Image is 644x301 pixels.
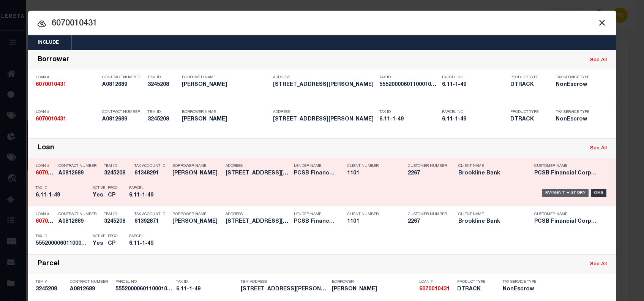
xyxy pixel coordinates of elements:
[294,219,336,225] h5: PCSB Financial Corporation
[108,192,118,199] h5: CP
[36,75,98,80] p: Loan #
[510,82,545,88] h5: DTRACK
[556,110,594,114] p: Tax Service Type
[36,116,98,123] h5: 6070010431
[332,280,415,284] p: Borrower
[108,241,118,247] h5: CP
[129,186,163,190] p: Parcel
[542,189,589,197] div: Payment History
[36,186,89,190] p: Tax ID
[36,219,66,224] strong: 6070010431
[419,287,450,292] strong: 6070010431
[93,186,105,190] p: Active
[458,164,523,168] p: Client Name
[102,82,144,88] h5: A0812689
[442,116,507,123] h5: 6.11-1-49
[597,17,607,27] button: Close
[36,192,89,199] h5: 6.11-1-49
[36,280,66,284] p: TBM #
[273,82,376,88] h5: 236 BRIARWOOD DRIVE SOMERS NY 10589
[226,219,290,225] h5: 236 BRIARWOOD DRIVE SOMERS NY 10589
[241,280,328,284] p: TBM Address
[172,170,222,177] h5: DEMASI JOSEPH
[457,286,491,293] h5: DTRACK
[36,117,66,122] strong: 6070010431
[347,164,396,168] p: Client Number
[134,164,169,168] p: Tax Account ID
[419,280,453,284] p: Loan #
[534,212,599,217] p: Customer Name
[129,192,163,199] h5: 6.11-1-49
[129,234,163,239] p: Parcel
[134,219,169,225] h5: 61392871
[457,280,491,284] p: Product Type
[104,170,131,177] h5: 3245208
[379,75,438,80] p: Tax ID
[379,116,438,123] h5: 6.11-1-49
[58,164,100,168] p: Contract Number
[590,146,607,151] a: See All
[591,189,606,197] div: OMS
[294,212,336,217] p: Lender Name
[408,164,447,168] p: Customer Number
[148,110,178,114] p: TBM ID
[347,219,396,225] h5: 1101
[556,75,594,80] p: Tax Service Type
[408,212,447,217] p: Customer Number
[534,170,599,177] h5: PCSB Financial Corporation
[379,110,438,114] p: Tax ID
[590,262,607,267] a: See All
[590,58,607,63] a: See All
[534,164,599,168] p: Customer Name
[347,212,396,217] p: Client Number
[108,234,118,239] p: PPCC
[93,241,104,247] h5: Yes
[58,219,100,225] h5: A0812689
[510,116,545,123] h5: DTRACK
[93,192,104,199] h5: Yes
[36,212,55,217] p: Loan #
[534,219,599,225] h5: PCSB Financial Corporation
[36,82,66,87] strong: 6070010431
[510,110,545,114] p: Product Type
[28,17,616,30] input: Start typing...
[294,164,336,168] p: Lender Name
[36,241,89,247] h5: 55520000601100010490000000
[510,75,545,80] p: Product Type
[332,286,415,293] h5: DEMASI JOSEPH
[28,35,68,50] button: Include
[36,170,55,177] h5: 6070010431
[458,170,523,177] h5: Brookline Bank
[176,280,237,284] p: Tax ID
[442,75,507,80] p: Parcel No
[36,219,55,225] h5: 6070010431
[182,82,269,88] h5: DEMASI JOSEPH
[458,219,523,225] h5: Brookline Bank
[38,144,54,153] div: Loan
[58,170,100,177] h5: A0812689
[182,116,269,123] h5: DEMASI JOSEPH
[408,219,446,225] h5: 2267
[38,56,69,65] div: Borrower
[104,212,131,217] p: TBM ID
[58,212,100,217] p: Contract Number
[36,234,89,239] p: Tax ID
[226,170,290,177] h5: 236 BRIARWOOD DRIVE SOMERS NY 10589
[104,164,131,168] p: TBM ID
[556,82,594,88] h5: NonEscrow
[172,164,222,168] p: Borrower Name
[36,286,66,293] h5: 3245208
[182,110,269,114] p: Borrower Name
[148,82,178,88] h5: 3245208
[241,286,328,293] h5: 236 BRIARWOOD DRIVE SOMERS NY 10589
[38,260,60,269] div: Parcel
[503,286,537,293] h5: NonEscrow
[503,280,537,284] p: Tax Service Type
[379,82,438,88] h5: 55520000601100010490000000
[294,170,336,177] h5: PCSB Financial Corporation
[182,75,269,80] p: Borrower Name
[226,164,290,168] p: Address
[458,212,523,217] p: Client Name
[148,116,178,123] h5: 3245208
[115,280,172,284] p: Parcel No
